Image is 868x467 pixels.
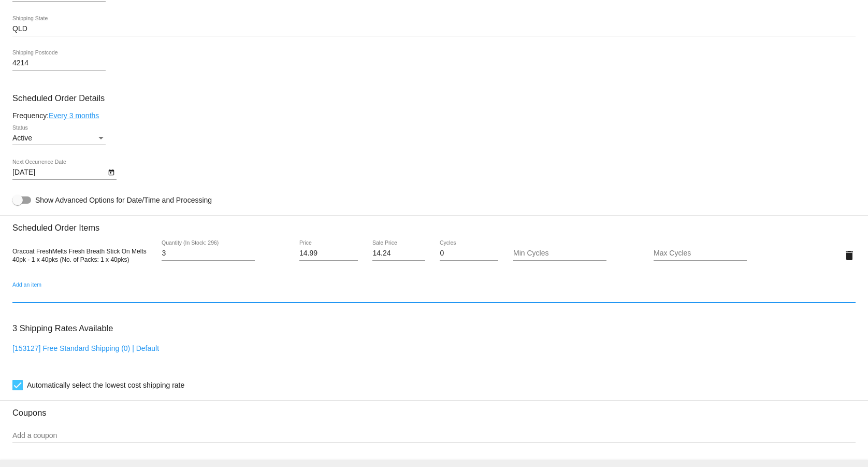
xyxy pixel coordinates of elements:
input: Shipping Postcode [12,59,106,67]
h3: Coupons [12,400,856,418]
h3: Scheduled Order Details [12,93,856,103]
span: Show Advanced Options for Date/Time and Processing [35,195,212,205]
input: Max Cycles [654,249,747,258]
h3: Scheduled Order Items [12,215,856,233]
input: Cycles [440,249,498,258]
a: [153127] Free Standard Shipping (0) | Default [12,344,159,352]
input: Add a coupon [12,432,856,440]
input: Quantity (In Stock: 296) [162,249,255,258]
mat-icon: delete [843,249,856,262]
button: Open calendar [106,166,117,177]
span: Automatically select the lowest cost shipping rate [27,379,184,391]
div: Frequency: [12,111,856,120]
input: Next Occurrence Date [12,168,106,177]
input: Min Cycles [513,249,606,258]
span: Oracoat FreshMelts Fresh Breath Stick On Melts 40pk - 1 x 40pks (No. of Packs: 1 x 40pks) [12,248,147,263]
h3: 3 Shipping Rates Available [12,317,113,339]
input: Add an item [12,291,856,300]
input: Sale Price [372,249,425,258]
input: Shipping State [12,25,856,33]
mat-select: Status [12,134,106,143]
span: Active [12,134,32,142]
a: Every 3 months [49,111,99,120]
input: Price [299,249,358,258]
